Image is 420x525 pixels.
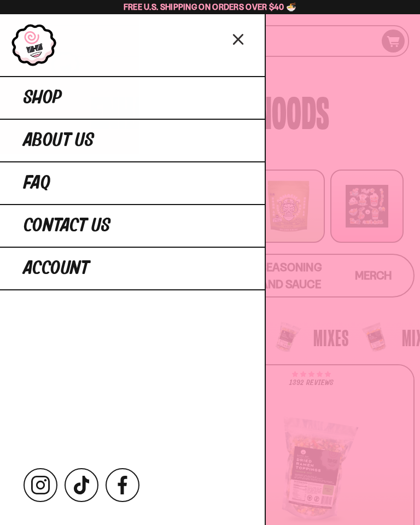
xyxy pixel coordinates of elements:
[24,173,50,193] span: FAQ
[24,216,110,236] span: Contact Us
[24,88,62,108] span: Shop
[229,29,248,48] button: Close menu
[24,259,89,278] span: Account
[124,2,297,12] span: Free U.S. Shipping on Orders over $40 🍜
[24,131,94,150] span: About Us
